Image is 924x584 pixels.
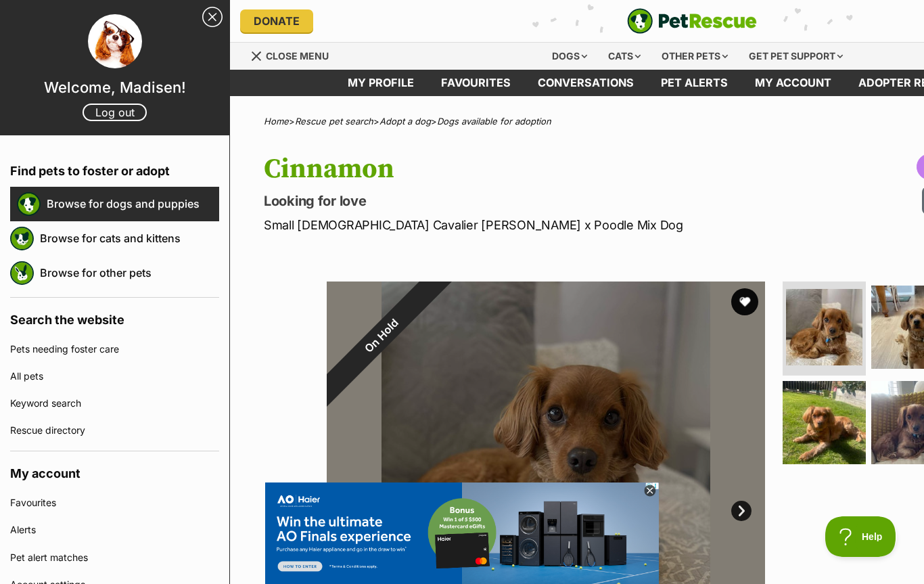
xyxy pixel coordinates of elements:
img: petrescue logo [10,261,34,285]
div: Cats [599,43,650,70]
div: Other pets [652,43,737,70]
button: favourite [731,288,758,315]
a: My account [741,70,845,96]
a: Log out [83,104,147,121]
img: Photo of Cinnamon [786,289,862,365]
a: Favourites [428,70,524,96]
a: Close Sidebar [202,7,223,27]
a: Alerts [10,516,219,543]
a: All pets [10,363,219,390]
iframe: Help Scout Beacon - Open [825,516,897,557]
a: Keyword search [10,390,219,417]
a: Browse for other pets [40,259,219,287]
a: Favourites [10,489,219,516]
img: petrescue logo [10,227,34,250]
a: Dogs available for adoption [437,116,551,127]
div: Dogs [542,43,597,70]
a: Browse for cats and kittens [40,224,219,252]
img: petrescue logo [17,192,41,216]
a: conversations [524,70,647,96]
h4: My account [10,451,219,489]
p: Looking for love [264,192,794,210]
img: logo-e224e6f780fb5917bec1dbf3a21bbac754714ae5b6737aabdf751b685950b380.svg [627,8,757,34]
img: Photo of Cinnamon [783,381,866,464]
a: Pets needing foster care [10,336,219,363]
div: On Hold [296,250,467,422]
a: Adopt a dog [379,116,431,127]
div: Get pet support [739,43,852,70]
a: My profile [334,70,428,96]
a: Rescue directory [10,417,219,444]
h4: Find pets to foster or adopt [10,149,219,187]
a: Menu [250,43,338,67]
a: Pet alerts [647,70,741,96]
h4: Search the website [10,298,219,336]
a: Rescue pet search [295,116,373,127]
a: Next [731,501,752,521]
h1: Cinnamon [264,154,794,185]
a: Browse for dogs and puppies [47,189,219,218]
img: profile image [88,14,142,68]
a: Home [264,116,289,127]
a: Donate [240,9,313,32]
a: PetRescue [627,8,757,34]
a: Pet alert matches [10,544,219,571]
span: Close menu [266,50,329,62]
p: Small [DEMOGRAPHIC_DATA] Cavalier [PERSON_NAME] x Poodle Mix Dog [264,216,794,234]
